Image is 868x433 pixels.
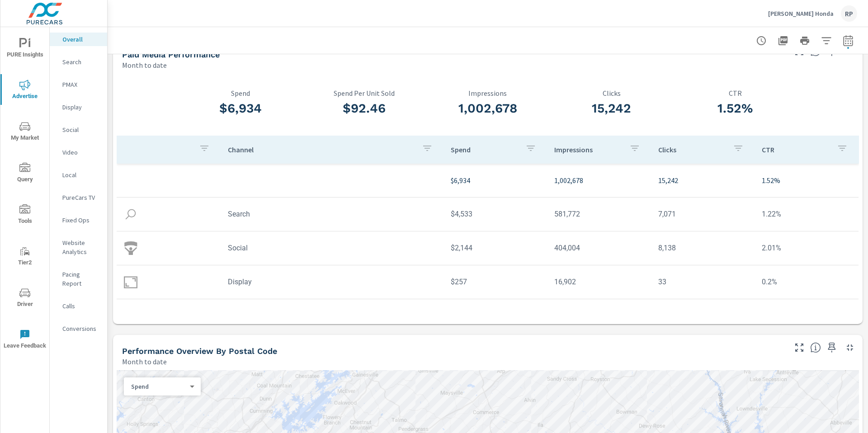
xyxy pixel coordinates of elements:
[62,35,100,44] p: Overall
[62,216,100,225] p: Fixed Ops
[762,175,851,186] p: 1.52%
[62,238,100,256] p: Website Analytics
[124,275,137,289] img: icon-display.svg
[426,89,550,97] p: Impressions
[122,356,167,367] p: Month to date
[221,270,443,293] td: Display
[50,55,107,69] div: Search
[62,170,100,179] p: Local
[62,324,100,333] p: Conversions
[124,207,137,221] img: icon-search.svg
[50,168,107,182] div: Local
[547,236,651,259] td: 404,004
[658,175,748,186] p: 15,242
[221,202,443,226] td: Search
[179,101,302,116] h3: $6,934
[122,60,167,71] p: Month to date
[755,202,859,226] td: 1.22%
[228,145,415,154] p: Channel
[50,33,107,46] div: Overall
[50,213,107,227] div: Fixed Ops
[62,125,100,134] p: Social
[3,204,47,226] span: Tools
[50,100,107,114] div: Display
[62,148,100,157] p: Video
[62,103,100,112] p: Display
[554,145,622,154] p: Impressions
[443,202,547,226] td: $4,533
[451,145,519,154] p: Spend
[651,202,755,226] td: 7,071
[547,270,651,293] td: 16,902
[50,299,107,313] div: Calls
[179,89,302,97] p: Spend
[62,301,100,311] p: Calls
[426,101,550,116] h3: 1,002,678
[443,270,547,293] td: $257
[755,236,859,259] td: 2.01%
[50,146,107,159] div: Video
[443,236,547,259] td: $2,144
[451,175,540,186] p: $6,934
[762,145,830,154] p: CTR
[0,27,49,360] div: nav menu
[122,50,220,59] h5: Paid Media Performance
[817,32,835,50] button: Apply Filters
[62,57,100,66] p: Search
[302,101,426,116] h3: $92.46
[50,236,107,259] div: Website Analytics
[62,270,100,288] p: Pacing Report
[658,145,726,154] p: Clicks
[774,32,792,50] button: "Export Report to PDF"
[3,80,47,102] span: Advertise
[50,322,107,335] div: Conversions
[768,9,834,18] p: [PERSON_NAME] Honda
[50,123,107,136] div: Social
[796,32,814,50] button: Print Report
[825,340,839,355] span: Save this to your personalized report
[62,193,100,202] p: PureCars TV
[554,175,644,186] p: 1,002,678
[674,101,797,116] h3: 1.52%
[50,268,107,290] div: Pacing Report
[3,329,47,351] span: Leave Feedback
[3,38,47,60] span: PURE Insights
[131,382,186,391] p: Spend
[843,340,857,355] button: Minimize Widget
[124,241,137,255] img: icon-social.svg
[3,287,47,310] span: Driver
[50,191,107,204] div: PureCars TV
[651,270,755,293] td: 33
[674,89,797,97] p: CTR
[3,246,47,268] span: Tier2
[3,121,47,143] span: My Market
[62,80,100,89] p: PMAX
[221,236,443,259] td: Social
[755,270,859,293] td: 0.2%
[547,202,651,226] td: 581,772
[302,89,426,97] p: Spend Per Unit Sold
[50,78,107,91] div: PMAX
[122,346,277,356] h5: Performance Overview By Postal Code
[651,236,755,259] td: 8,138
[839,32,857,50] button: Select Date Range
[124,382,193,391] div: Spend
[810,342,821,353] span: Understand performance data by postal code. Individual postal codes can be selected and expanded ...
[792,340,807,355] button: Make Fullscreen
[550,89,674,97] p: Clicks
[841,5,857,22] div: RP
[550,101,674,116] h3: 15,242
[3,163,47,185] span: Query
